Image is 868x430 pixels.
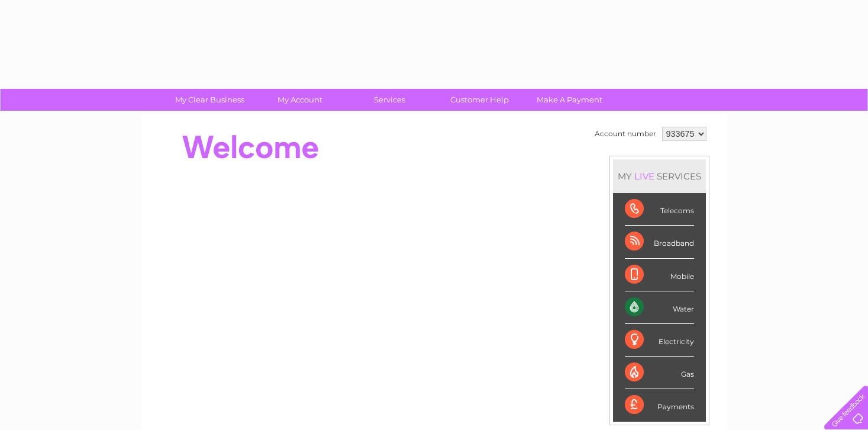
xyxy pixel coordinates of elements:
a: Make A Payment [521,89,618,111]
div: Mobile [625,259,694,291]
div: Electricity [625,324,694,357]
a: My Clear Business [161,89,259,111]
div: Payments [625,389,694,421]
td: Account number [592,124,659,144]
a: My Account [251,89,349,111]
div: Gas [625,357,694,389]
div: Telecoms [625,193,694,226]
div: Broadband [625,226,694,258]
div: MY SERVICES [613,159,706,193]
div: LIVE [632,171,657,182]
a: Customer Help [431,89,528,111]
div: Water [625,291,694,324]
a: Services [341,89,438,111]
